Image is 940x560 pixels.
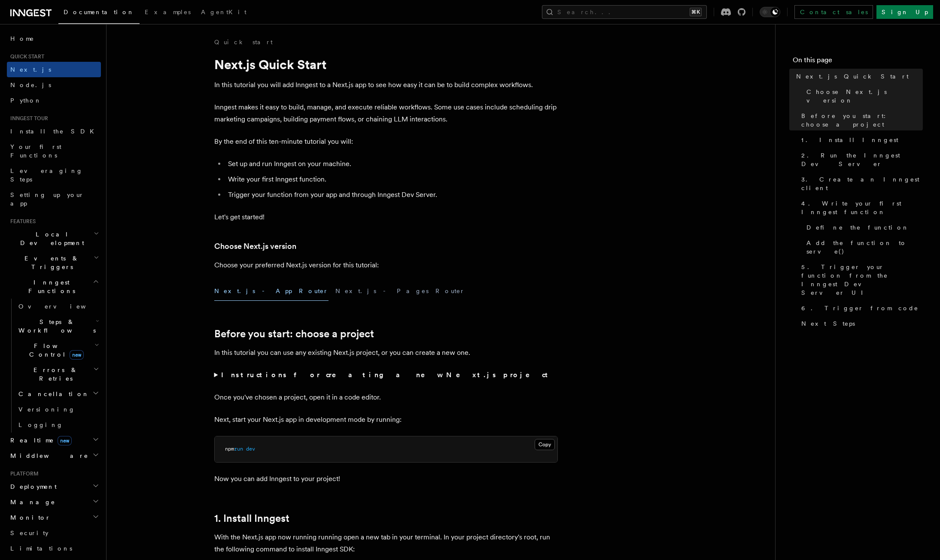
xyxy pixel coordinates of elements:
button: Copy [535,439,555,450]
span: Next.js [10,66,51,73]
a: 4. Write your first Inngest function [798,196,923,220]
a: Define the function [803,220,923,235]
button: Manage [7,494,101,510]
span: Add the function to serve() [806,239,923,256]
a: Quick start [214,38,273,46]
a: 2. Run the Inngest Dev Server [798,148,923,172]
span: Examples [145,9,191,15]
p: In this tutorial you will add Inngest to a Next.js app to see how easy it can be to build complex... [214,79,558,91]
a: Add the function to serve() [803,235,923,259]
span: Local Development [7,230,94,247]
p: Inngest makes it easy to build, manage, and execute reliable workflows. Some use cases include sc... [214,101,558,125]
a: Install the SDK [7,124,101,139]
p: With the Next.js app now running running open a new tab in your terminal. In your project directo... [214,531,558,555]
span: 4. Write your first Inngest function [801,199,923,216]
button: Events & Triggers [7,251,101,275]
button: Next.js - App Router [214,282,329,301]
a: Logging [15,417,101,433]
span: Next.js Quick Start [796,72,909,81]
span: 2. Run the Inngest Dev Server [801,151,923,168]
button: Local Development [7,227,101,251]
a: Before you start: choose a project [214,328,374,340]
span: Your first Functions [10,143,61,159]
span: Node.js [10,82,51,88]
button: Monitor [7,510,101,525]
span: 1. Install Inngest [801,136,898,144]
span: Documentation [64,9,134,15]
button: Toggle dark mode [760,7,780,17]
span: 3. Create an Inngest client [801,175,923,192]
span: dev [246,446,255,452]
button: Flow Controlnew [15,338,101,362]
span: Setting up your app [10,191,84,207]
a: AgentKit [196,3,252,23]
span: npm [225,446,234,452]
span: Features [7,218,36,225]
span: 6. Trigger from code [801,304,919,312]
li: Write your first Inngest function. [225,173,558,185]
button: Realtimenew [7,433,101,448]
span: Versioning [18,406,75,413]
strong: Instructions for creating a new Next.js project [221,371,551,379]
div: Inngest Functions [7,299,101,433]
a: Documentation [58,3,140,24]
a: Before you start: choose a project [798,108,923,132]
p: Next, start your Next.js app in development mode by running: [214,414,558,426]
a: Leveraging Steps [7,163,101,187]
a: Choose Next.js version [803,84,923,108]
a: Sign Up [876,5,933,19]
h1: Next.js Quick Start [214,57,558,72]
p: Choose your preferred Next.js version for this tutorial: [214,259,558,271]
span: Manage [7,498,55,506]
p: Once you've chosen a project, open it in a code editor. [214,391,558,403]
span: Deployment [7,482,57,491]
span: Leveraging Steps [10,167,83,183]
a: Overview [15,299,101,314]
span: Inngest Functions [7,278,93,295]
a: Examples [140,3,196,23]
p: Now you can add Inngest to your project! [214,473,558,485]
a: 1. Install Inngest [798,132,923,148]
span: Define the function [806,223,909,232]
a: 3. Create an Inngest client [798,172,923,196]
button: Deployment [7,479,101,494]
a: 1. Install Inngest [214,512,289,524]
a: Next.js [7,62,101,77]
a: 5. Trigger your function from the Inngest Dev Server UI [798,259,923,300]
button: Search...⌘K [542,5,707,19]
span: Limitations [10,545,72,552]
a: Contact sales [794,5,873,19]
span: Before you start: choose a project [801,112,923,129]
button: Steps & Workflows [15,314,101,338]
li: Trigger your function from your app and through Inngest Dev Server. [225,189,558,201]
span: Logging [18,421,63,428]
summary: Instructions for creating a new Next.js project [214,369,558,381]
span: Inngest tour [7,115,48,122]
p: In this tutorial you can use any existing Next.js project, or you can create a new one. [214,347,558,359]
a: Python [7,93,101,108]
span: Platform [7,470,39,477]
span: 5. Trigger your function from the Inngest Dev Server UI [801,263,923,297]
span: Monitor [7,513,51,522]
span: Steps & Workflows [15,318,96,335]
span: Middleware [7,451,88,460]
a: Choose Next.js version [214,240,296,252]
button: Next.js - Pages Router [335,282,465,301]
span: Errors & Retries [15,366,93,383]
a: Next.js Quick Start [793,69,923,84]
li: Set up and run Inngest on your machine. [225,158,558,170]
span: new [58,436,72,445]
span: Install the SDK [10,128,99,135]
button: Inngest Functions [7,275,101,299]
span: Choose Next.js version [806,88,923,105]
span: Events & Triggers [7,254,94,271]
a: Home [7,31,101,46]
span: Overview [18,303,107,310]
a: Your first Functions [7,139,101,163]
span: Cancellation [15,390,89,398]
span: Python [10,97,42,104]
a: 6. Trigger from code [798,300,923,316]
span: new [70,350,84,360]
a: Limitations [7,541,101,556]
span: Flow Control [15,342,94,359]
